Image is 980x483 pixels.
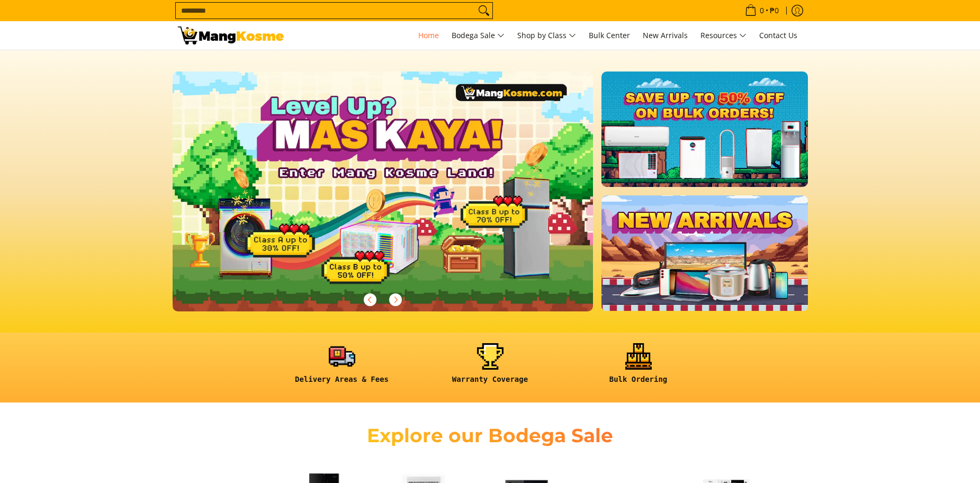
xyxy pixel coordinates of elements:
[178,26,284,44] img: Mang Kosme: Your Home Appliances Warehouse Sale Partner!
[570,343,707,392] a: <h6><strong>Bulk Ordering</strong></h6>
[768,7,780,14] span: ₱0
[512,21,581,50] a: Shop by Class
[384,288,407,311] button: Next
[758,7,766,14] span: 0
[413,21,444,50] a: Home
[583,21,635,50] a: Bulk Center
[695,21,752,50] a: Resources
[337,424,644,448] h2: Explore our Bodega Sale
[358,288,382,311] button: Previous
[452,29,505,42] span: Bodega Sale
[446,21,510,50] a: Bodega Sale
[700,29,747,42] span: Resources
[273,343,411,392] a: <h6><strong>Delivery Areas & Fees</strong></h6>
[759,30,797,40] span: Contact Us
[475,3,492,19] button: Search
[173,71,594,311] img: Gaming desktop banner
[294,21,803,50] nav: Main Menu
[418,30,439,40] span: Home
[517,29,576,42] span: Shop by Class
[643,30,688,40] span: New Arrivals
[742,5,782,16] span: •
[589,30,630,40] span: Bulk Center
[421,343,559,392] a: <h6><strong>Warranty Coverage</strong></h6>
[754,21,803,50] a: Contact Us
[637,21,693,50] a: New Arrivals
